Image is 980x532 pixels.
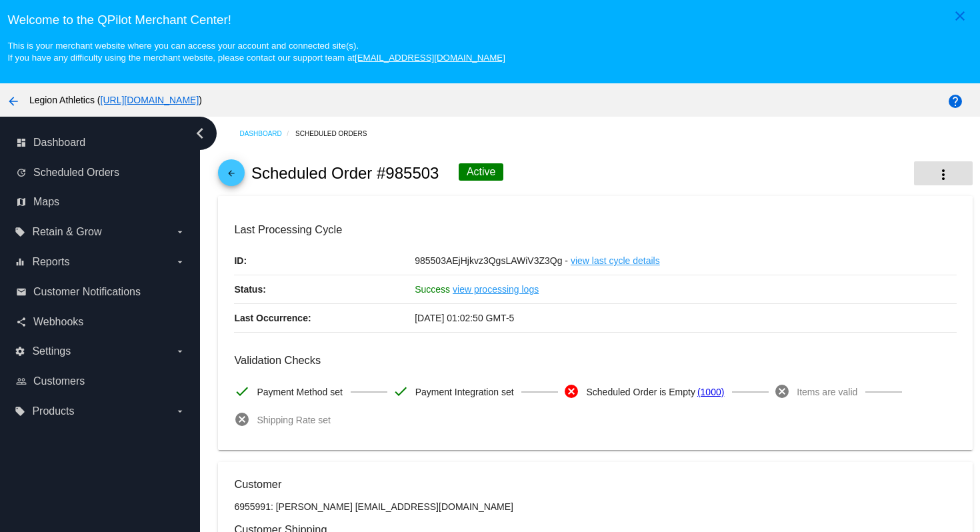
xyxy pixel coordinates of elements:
mat-icon: help [947,93,963,109]
a: view last cycle details [571,247,660,275]
mat-icon: arrow_back [223,169,239,185]
mat-icon: more_vert [935,167,951,183]
div: Active [459,163,504,181]
p: ID: [234,247,415,275]
a: [URL][DOMAIN_NAME] [101,95,199,105]
a: email Customer Notifications [16,281,185,303]
i: local_offer [15,406,25,417]
p: Status: [234,275,415,303]
span: Customer Notifications [33,286,141,298]
a: share Webhooks [16,311,185,333]
i: share [16,317,27,327]
a: view processing logs [453,275,539,303]
a: update Scheduled Orders [16,162,185,183]
i: chevron_left [189,123,211,144]
i: update [16,167,27,178]
h3: Customer [234,478,956,491]
i: people_outline [16,376,27,387]
span: Scheduled Order is Empty [586,378,695,406]
a: map Maps [16,191,185,213]
span: Webhooks [33,316,83,328]
mat-icon: check [393,383,409,399]
span: 985503AEjHjkvz3QgsLAWiV3Z3Qg - [415,255,568,266]
a: Scheduled Orders [295,123,379,144]
span: Legion Athletics ( ) [29,95,202,105]
i: arrow_drop_down [175,257,185,267]
i: settings [15,346,25,357]
span: Items are valid [797,378,857,406]
span: Shipping Rate set [257,406,331,434]
span: Success [415,284,450,295]
span: Customers [33,375,85,387]
span: Dashboard [33,137,85,149]
mat-icon: cancel [234,411,250,427]
i: dashboard [16,137,27,148]
span: Maps [33,196,59,208]
span: Products [32,405,74,417]
a: [EMAIL_ADDRESS][DOMAIN_NAME] [355,53,505,63]
span: Reports [32,256,69,268]
a: Dashboard [239,123,295,144]
i: map [16,197,27,207]
a: dashboard Dashboard [16,132,185,153]
span: [DATE] 01:02:50 GMT-5 [415,313,514,323]
i: arrow_drop_down [175,406,185,417]
mat-icon: close [952,8,968,24]
i: equalizer [15,257,25,267]
i: arrow_drop_down [175,346,185,357]
span: Retain & Grow [32,226,101,238]
a: (1000) [697,378,724,406]
h3: Last Processing Cycle [234,223,956,236]
mat-icon: cancel [774,383,790,399]
i: email [16,287,27,297]
span: Settings [32,345,71,357]
mat-icon: arrow_back [5,93,21,109]
h3: Welcome to the QPilot Merchant Center! [7,13,972,27]
span: Scheduled Orders [33,167,119,179]
a: people_outline Customers [16,371,185,392]
mat-icon: cancel [563,383,579,399]
mat-icon: check [234,383,250,399]
i: arrow_drop_down [175,227,185,237]
i: local_offer [15,227,25,237]
h2: Scheduled Order #985503 [251,164,439,183]
small: This is your merchant website where you can access your account and connected site(s). If you hav... [7,41,505,63]
span: Payment Integration set [415,378,514,406]
h3: Validation Checks [234,354,956,367]
p: Last Occurrence: [234,304,415,332]
p: 6955991: [PERSON_NAME] [EMAIL_ADDRESS][DOMAIN_NAME] [234,501,956,512]
span: Payment Method set [257,378,342,406]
